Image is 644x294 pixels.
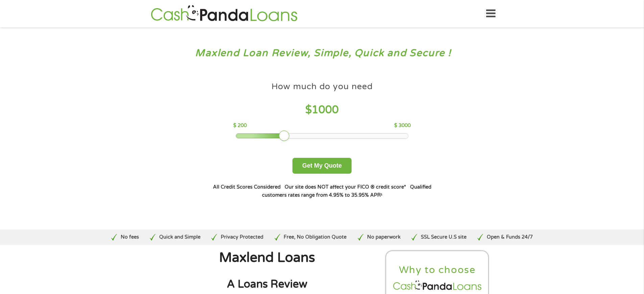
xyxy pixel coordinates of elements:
p: Privacy Protected [221,234,263,241]
span: Maxlend Loans [219,250,315,266]
p: No paperwork [367,234,401,241]
p: $ 200 [233,122,247,129]
p: SSL Secure U.S site [421,234,467,241]
p: Free, No Obligation Quote [284,234,347,241]
strong: All Credit Scores Considered [213,184,281,190]
strong: Our site does NOT affect your FICO ® credit score* [285,184,406,190]
h2: Why to choose [392,264,483,276]
h2: A Loans Review [155,277,379,291]
p: Open & Funds 24/7 [487,234,533,241]
h4: How much do you need [271,81,373,92]
h4: $ [233,103,411,117]
h3: Maxlend Loan Review, Simple, Quick and Secure ! [20,47,625,59]
p: No fees [121,234,139,241]
button: Get My Quote [292,158,352,174]
p: $ 3000 [394,122,411,129]
span: 1000 [312,103,339,116]
strong: Qualified customers rates range from 4.95% to 35.95% APR¹ [262,184,431,198]
p: Quick and Simple [159,234,200,241]
img: GetLoanNow Logo [149,4,300,23]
